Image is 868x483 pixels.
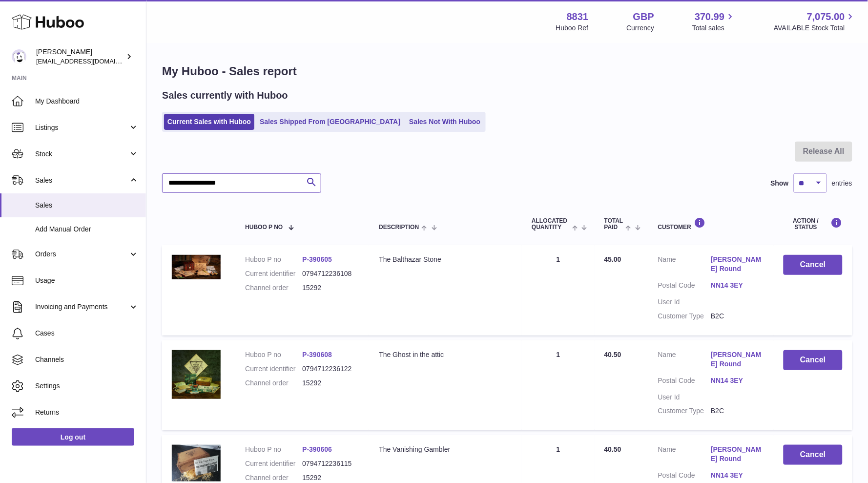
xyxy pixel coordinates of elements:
dt: User Id [658,297,711,307]
span: entries [832,179,852,188]
dt: Huboo P no [245,350,302,359]
span: Add Manual Order [35,225,139,234]
dt: Channel order [245,378,302,388]
div: Customer [658,217,764,231]
a: NN14 3EY [711,281,764,290]
span: Description [379,224,419,231]
a: NN14 3EY [711,471,764,480]
span: Listings [35,123,128,132]
span: AVAILABLE Stock Total [774,23,856,33]
a: Sales Not With Huboo [406,114,484,130]
dt: Channel order [245,283,302,293]
button: Cancel [784,445,843,465]
dt: Current identifier [245,269,302,278]
div: [PERSON_NAME] [36,47,124,66]
img: 1640116874.jpg [172,255,221,279]
img: 1640118029.jpg [172,350,221,399]
dt: Current identifier [245,459,302,468]
strong: 8831 [567,10,589,23]
dd: B2C [711,312,764,321]
dd: B2C [711,406,764,416]
dt: Name [658,445,711,466]
dt: Postal Code [658,471,711,483]
dd: 15292 [302,283,359,293]
td: 1 [522,245,595,335]
button: Cancel [784,255,843,275]
div: The Vanishing Gambler [379,445,512,454]
div: The Balthazar Stone [379,255,512,264]
button: Cancel [784,350,843,370]
span: Settings [35,381,139,391]
label: Show [771,179,789,188]
span: Huboo P no [245,224,283,231]
span: Sales [35,201,139,210]
td: 1 [522,340,595,430]
span: 40.50 [604,445,621,453]
span: ALLOCATED Quantity [532,218,569,231]
dt: Huboo P no [245,255,302,264]
div: Huboo Ref [556,23,589,33]
a: Log out [12,428,134,446]
img: 1640117806.jpg [172,445,221,482]
dt: Huboo P no [245,445,302,454]
span: Stock [35,149,128,159]
h1: My Huboo - Sales report [162,63,852,79]
span: 7,075.00 [807,10,845,23]
dd: 15292 [302,378,359,388]
a: 370.99 Total sales [692,10,736,33]
span: Invoicing and Payments [35,302,128,312]
a: Current Sales with Huboo [164,114,254,130]
span: Total paid [604,218,623,231]
strong: GBP [633,10,654,23]
a: 7,075.00 AVAILABLE Stock Total [774,10,856,33]
a: Sales Shipped From [GEOGRAPHIC_DATA] [256,114,404,130]
span: Total sales [692,23,736,33]
dt: Customer Type [658,406,711,416]
a: [PERSON_NAME] Round [711,255,764,273]
a: P-390606 [302,445,332,453]
span: [EMAIL_ADDRESS][DOMAIN_NAME] [36,57,144,65]
dt: Postal Code [658,376,711,388]
span: Returns [35,408,139,417]
span: Cases [35,329,139,338]
span: 45.00 [604,255,621,263]
h2: Sales currently with Huboo [162,89,288,102]
span: My Dashboard [35,97,139,106]
span: Usage [35,276,139,285]
dt: Customer Type [658,312,711,321]
span: 40.50 [604,351,621,358]
a: [PERSON_NAME] Round [711,445,764,463]
a: P-390608 [302,351,332,358]
div: Action / Status [784,217,843,231]
div: Currency [627,23,655,33]
span: Sales [35,176,128,185]
div: The Ghost in the attic [379,350,512,359]
a: [PERSON_NAME] Round [711,350,764,369]
dd: 0794712236122 [302,364,359,374]
dt: Name [658,255,711,276]
dt: Channel order [245,473,302,483]
dd: 0794712236115 [302,459,359,468]
dt: User Id [658,393,711,402]
a: NN14 3EY [711,376,764,385]
dt: Postal Code [658,281,711,293]
span: 370.99 [695,10,724,23]
a: P-390605 [302,255,332,263]
dd: 0794712236108 [302,269,359,278]
dd: 15292 [302,473,359,483]
dt: Name [658,350,711,371]
span: Channels [35,355,139,364]
dt: Current identifier [245,364,302,374]
img: rob@themysteryagency.com [12,49,26,64]
span: Orders [35,250,128,259]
